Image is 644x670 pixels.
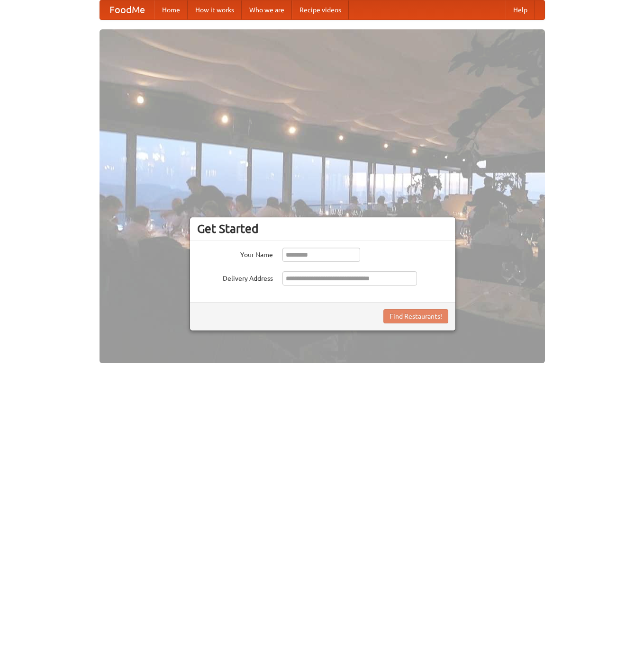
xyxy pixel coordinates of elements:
[188,0,242,19] a: How it works
[100,0,154,19] a: FoodMe
[197,222,448,236] h3: Get Started
[292,0,349,19] a: Recipe videos
[383,309,448,323] button: Find Restaurants!
[197,248,273,259] label: Your Name
[197,271,273,283] label: Delivery Address
[242,0,292,19] a: Who we are
[154,0,188,19] a: Home
[506,0,535,19] a: Help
